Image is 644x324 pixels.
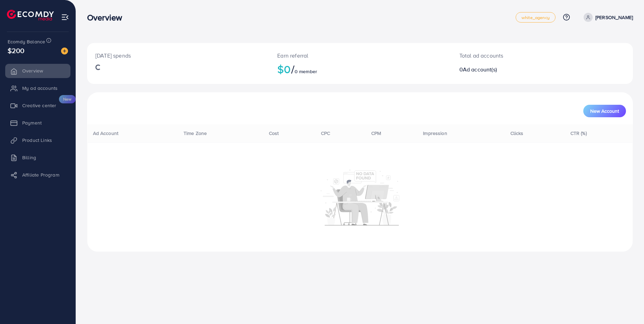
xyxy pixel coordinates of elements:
p: [PERSON_NAME] [595,13,633,22]
p: [DATE] spends [95,51,261,60]
h2: $0 [277,62,442,76]
button: New Account [583,105,626,117]
span: white_agency [522,15,550,20]
h2: 0 [459,66,579,73]
img: menu [61,13,69,21]
p: Earn referral [277,51,442,60]
h3: Overview [87,12,128,23]
span: New Account [590,109,619,113]
span: 0 member [295,68,317,75]
a: [PERSON_NAME] [581,13,633,22]
img: logo [7,10,54,20]
span: $200 [8,45,25,56]
img: image [61,48,68,54]
p: Total ad accounts [459,51,579,60]
span: Ecomdy Balance [8,38,45,45]
span: Ad account(s) [463,66,497,73]
span: / [291,61,295,77]
a: white_agency [516,12,556,23]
